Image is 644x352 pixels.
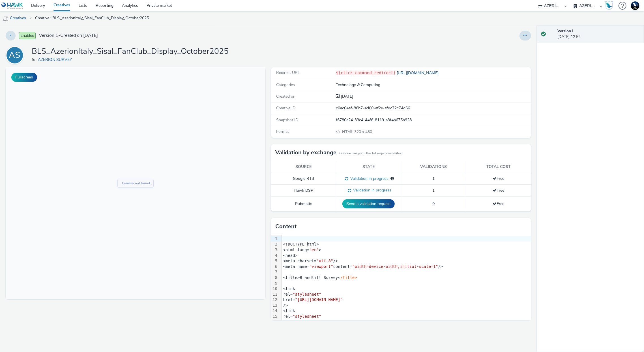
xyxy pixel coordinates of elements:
[295,297,343,302] span: "[URL][DOMAIN_NAME]"
[493,188,505,193] span: Free
[271,269,278,275] div: 7
[295,320,343,324] span: "[URL][DOMAIN_NAME]"
[351,187,391,193] span: Validation in progress
[271,247,278,253] div: 3
[282,275,531,281] div: <title>Brandlift Survey<
[3,16,8,21] img: mobile
[39,32,98,39] span: Version 1 - Created on [DATE]
[336,161,401,173] th: State
[309,248,319,252] span: "en"
[282,303,531,308] div: />
[271,161,336,173] th: Source
[271,236,278,242] div: 1
[271,303,278,308] div: 13
[342,129,355,135] span: HTML
[271,281,278,286] div: 9
[342,129,372,135] span: 320 x 480
[336,71,396,75] code: ${click_command_redirect}
[493,176,505,181] span: Free
[19,32,36,39] span: Enabled
[340,94,353,99] span: [DATE]
[32,11,152,25] a: Creative : BLS_AzerionItaly_Sisal_FanClub_Display_October2025
[336,117,531,123] div: f6780a24-33e4-44f6-8119-a3f4b675b928
[276,70,300,75] span: Redirect URL
[116,114,145,119] div: Creative not found.
[271,275,278,281] div: 8
[466,161,531,173] th: Total cost
[340,275,357,280] span: /title>
[349,176,389,181] span: Validation in progress
[558,28,574,34] strong: Version 1
[271,173,336,185] td: Google RTB
[396,70,441,76] a: [URL][DOMAIN_NAME]
[9,47,21,63] div: AS
[271,286,278,292] div: 10
[282,242,531,247] div: <!DOCTYPE html>
[271,253,278,259] div: 4
[276,117,298,123] span: Snapshot ID
[276,94,295,99] span: Created on
[558,28,639,40] div: [DATE] 12:54
[271,185,336,197] td: Hawk DSP
[340,94,353,99] div: Creation 15 October 2025, 12:54
[271,242,278,247] div: 2
[605,1,616,10] a: Hawk Academy
[275,148,336,157] h3: Validation by exchange
[271,292,278,297] div: 11
[38,57,74,62] a: AZERION SURVEY
[11,73,37,82] button: Fullscreen
[317,259,333,263] span: "utf-8"
[336,82,531,88] div: Technology & Computing
[342,199,395,208] button: Send a validation request
[352,264,438,269] span: "width=device-width,initial-scale=1"
[282,308,531,314] div: <link
[282,253,531,259] div: <head>
[432,188,435,193] span: 1
[32,46,229,57] h1: BLS_AzerionItaly_Sisal_FanClub_Display_October2025
[282,247,531,253] div: <html lang= >
[282,264,531,270] div: <meta name= content= />
[493,201,505,206] span: Free
[293,292,321,296] span: "stylesheet"
[32,57,38,62] span: for
[432,176,435,181] span: 1
[605,1,613,10] img: Hawk Academy
[401,161,466,173] th: Validations
[282,258,531,264] div: <meta charset= />
[293,314,321,319] span: "stylesheet"
[271,258,278,264] div: 5
[282,314,531,319] div: rel=
[282,297,531,303] div: href=
[6,52,26,58] a: AS
[271,264,278,270] div: 6
[276,105,295,111] span: Creative ID
[282,319,531,325] div: href=
[275,222,297,231] h3: Content
[282,286,531,292] div: <link
[271,308,278,314] div: 14
[282,292,531,297] div: rel=
[432,201,435,206] span: 0
[276,129,289,134] span: Format
[339,151,402,156] small: Only exchanges in this list require validation
[276,82,295,88] span: Categories
[271,314,278,319] div: 15
[271,197,336,212] td: Pubmatic
[271,297,278,303] div: 12
[336,105,531,111] div: c0ac04af-86b7-4d00-af2e-afdc72c74d66
[631,1,639,10] img: Support Hawk
[1,2,23,9] img: undefined Logo
[309,264,333,269] span: "viewport"
[271,319,278,325] div: 16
